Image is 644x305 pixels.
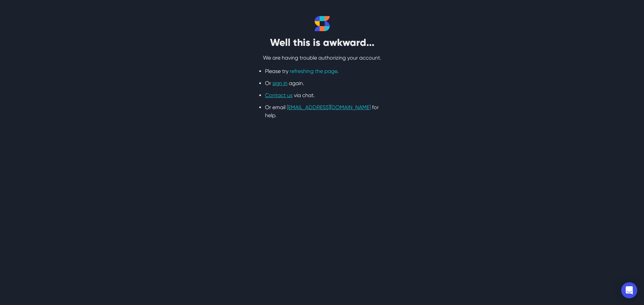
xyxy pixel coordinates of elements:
div: Open Intercom Messenger [621,282,637,298]
li: Please try . [265,67,379,75]
li: Or email for help. [265,103,379,120]
a: [EMAIL_ADDRESS][DOMAIN_NAME] [287,104,371,110]
a: refreshing the page [290,68,337,74]
li: Or again. [265,79,379,87]
h2: Well this is awkward... [238,36,406,49]
a: Contact us [265,92,292,98]
p: We are having trouble authorizing your account. [238,54,406,62]
a: sign in [272,80,287,86]
li: via chat. [265,91,379,99]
